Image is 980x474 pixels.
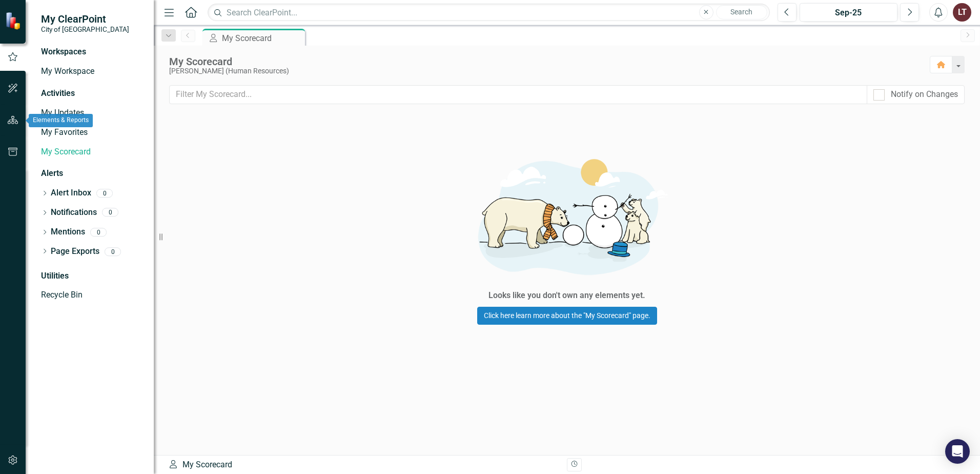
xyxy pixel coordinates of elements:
[105,247,121,256] div: 0
[41,66,144,77] a: My Workspace
[953,3,971,22] button: LT
[488,290,645,302] div: Looks like you don't own any elements yet.
[800,3,897,22] button: Sep-25
[29,114,93,127] div: Elements & Reports
[41,46,86,58] div: Workspaces
[169,56,920,67] div: My Scorecard
[41,25,129,33] small: City of [GEOGRAPHIC_DATA]
[208,4,770,22] input: Search ClearPoint...
[169,67,920,75] div: [PERSON_NAME] (Human Resources)
[102,208,118,217] div: 0
[477,307,657,325] a: Click here learn more about the "My Scorecard" page.
[803,7,894,19] div: Sep-25
[716,5,767,19] button: Search
[90,228,107,236] div: 0
[41,107,144,119] a: My Updates
[413,145,721,287] img: Getting started
[730,8,752,16] span: Search
[5,12,23,30] img: ClearPoint Strategy
[51,246,99,258] a: Page Exports
[168,459,559,471] div: My Scorecard
[41,146,144,158] a: My Scorecard
[51,226,85,238] a: Mentions
[945,439,970,464] div: Open Intercom Messenger
[41,88,144,100] div: Activities
[169,85,867,104] input: Filter My Scorecard...
[891,89,958,101] div: Notify on Changes
[222,32,302,45] div: My Scorecard
[41,127,144,139] a: My Favorites
[41,270,144,282] div: Utilities
[51,187,91,199] a: Alert Inbox
[41,13,129,25] span: My ClearPoint
[41,289,144,301] a: Recycle Bin
[51,207,97,219] a: Notifications
[96,189,113,197] div: 0
[41,168,144,180] div: Alerts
